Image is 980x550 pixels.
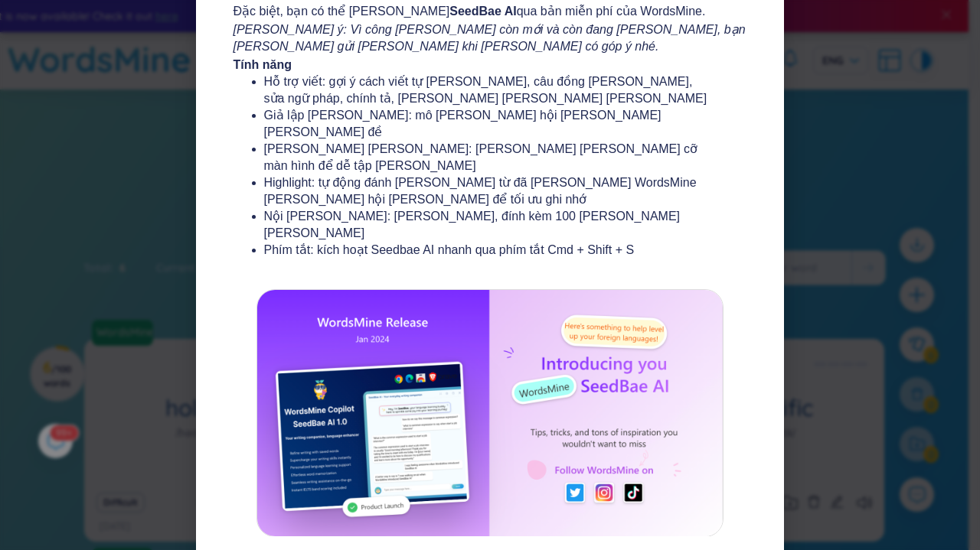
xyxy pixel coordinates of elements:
b: Tính năng [234,58,292,71]
li: Phím tắt: kích hoạt Seedbae AI nhanh qua phím tắt Cmd + Shift + S [264,242,717,259]
li: Nội [PERSON_NAME]: [PERSON_NAME], đính kèm 100 [PERSON_NAME] [PERSON_NAME] [264,208,717,242]
li: Giả lập [PERSON_NAME]: mô [PERSON_NAME] hội [PERSON_NAME] [PERSON_NAME] đề [264,107,717,141]
span: Đặc biệt, bạn có thể [PERSON_NAME] qua bản miễn phí của WordsMine. [234,3,747,20]
li: [PERSON_NAME] [PERSON_NAME]: [PERSON_NAME] [PERSON_NAME] cỡ màn hình để dễ tập [PERSON_NAME] [264,141,717,174]
b: SeedBae AI [449,5,516,18]
li: Hỗ trợ viết: gợi ý cách viết tự [PERSON_NAME], câu đồng [PERSON_NAME], sửa ngữ pháp, chính tả, [P... [264,73,717,107]
i: [PERSON_NAME] ý: Vì công [PERSON_NAME] còn mới và còn đang [PERSON_NAME], bạn [PERSON_NAME] gửi [... [234,23,746,53]
li: Highlight: tự động đánh [PERSON_NAME] từ đã [PERSON_NAME] WordsMine [PERSON_NAME] hội [PERSON_NAM... [264,174,717,208]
